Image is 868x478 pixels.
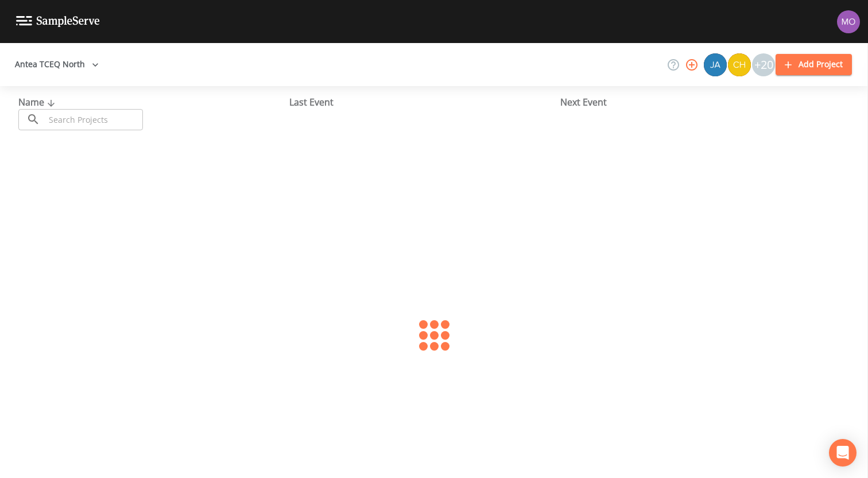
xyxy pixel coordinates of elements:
[703,53,727,76] div: James Whitmire
[18,96,58,108] span: Name
[704,53,727,76] img: 2e773653e59f91cc345d443c311a9659
[45,109,143,130] input: Search Projects
[727,53,751,76] div: Charles Medina
[837,10,860,33] img: 4e251478aba98ce068fb7eae8f78b90c
[560,95,831,109] div: Next Event
[16,16,100,27] img: logo
[289,95,560,109] div: Last Event
[776,54,852,75] button: Add Project
[728,53,751,76] img: c74b8b8b1c7a9d34f67c5e0ca157ed15
[829,439,857,467] div: Open Intercom Messenger
[10,54,103,75] button: Antea TCEQ North
[752,53,775,76] div: +20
